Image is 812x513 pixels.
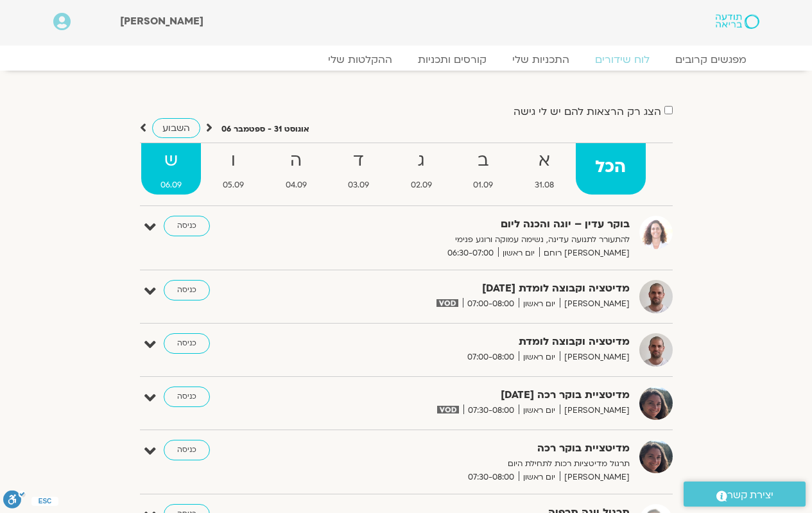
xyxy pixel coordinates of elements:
a: ההקלטות שלי [315,53,405,66]
strong: ו [203,146,264,175]
strong: הכל [576,153,646,182]
nav: Menu [53,53,759,66]
a: כניסה [164,440,210,460]
strong: מדיטציה וקבוצה לומדת [315,333,630,351]
span: 06:30-07:00 [443,247,498,260]
span: [PERSON_NAME] [560,471,630,484]
span: 06.09 [141,178,202,192]
span: 01.09 [454,178,513,192]
span: השבוע [162,122,190,134]
img: vodicon [436,299,458,307]
span: [PERSON_NAME] [560,404,630,417]
span: 07:30-08:00 [463,471,519,484]
span: יום ראשון [519,297,560,311]
span: 04.09 [266,178,327,192]
strong: ד [329,146,389,175]
span: יום ראשון [519,471,560,484]
a: כניסה [164,387,210,407]
span: 07:30-08:00 [463,404,519,417]
span: 03.09 [329,178,389,192]
strong: מדיטציית בוקר רכה [DATE] [315,387,630,404]
span: יום ראשון [519,404,560,417]
a: יצירת קשר [684,482,806,507]
p: להתעורר לתנועה עדינה, נשימה עמוקה ורוגע פנימי [315,233,630,247]
span: [PERSON_NAME] [120,14,203,28]
span: 31.08 [515,178,574,192]
span: 07:00-08:00 [463,351,519,364]
span: 05.09 [203,178,264,192]
img: vodicon [437,406,458,413]
p: תרגול מדיטציות רכות לתחילת היום [315,457,630,471]
a: ד03.09 [329,143,389,195]
a: ו05.09 [203,143,264,195]
a: הכל [576,143,646,195]
span: 07:00-08:00 [463,297,519,311]
strong: מדיטציית בוקר רכה [315,440,630,457]
strong: בוקר עדין – יוגה והכנה ליום [315,216,630,233]
span: יום ראשון [519,351,560,364]
a: מפגשים קרובים [662,53,759,66]
p: אוגוסט 31 - ספטמבר 06 [221,123,309,136]
strong: ב [454,146,513,175]
strong: א [515,146,574,175]
a: ה04.09 [266,143,327,195]
a: ש06.09 [141,143,202,195]
strong: ג [392,146,452,175]
a: לוח שידורים [582,53,662,66]
a: התכניות שלי [499,53,582,66]
a: כניסה [164,216,210,236]
label: הצג רק הרצאות להם יש לי גישה [514,106,661,117]
span: יצירת קשר [727,487,773,504]
span: 02.09 [392,178,452,192]
span: יום ראשון [498,247,539,260]
a: כניסה [164,280,210,300]
a: השבוע [152,118,200,138]
a: א31.08 [515,143,574,195]
strong: מדיטציה וקבוצה לומדת [DATE] [315,280,630,297]
span: [PERSON_NAME] [560,351,630,364]
a: כניסה [164,333,210,354]
span: [PERSON_NAME] רוחם [539,247,630,260]
a: ב01.09 [454,143,513,195]
a: ג02.09 [392,143,452,195]
span: [PERSON_NAME] [560,297,630,311]
strong: ש [141,146,202,175]
a: קורסים ותכניות [405,53,499,66]
strong: ה [266,146,327,175]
